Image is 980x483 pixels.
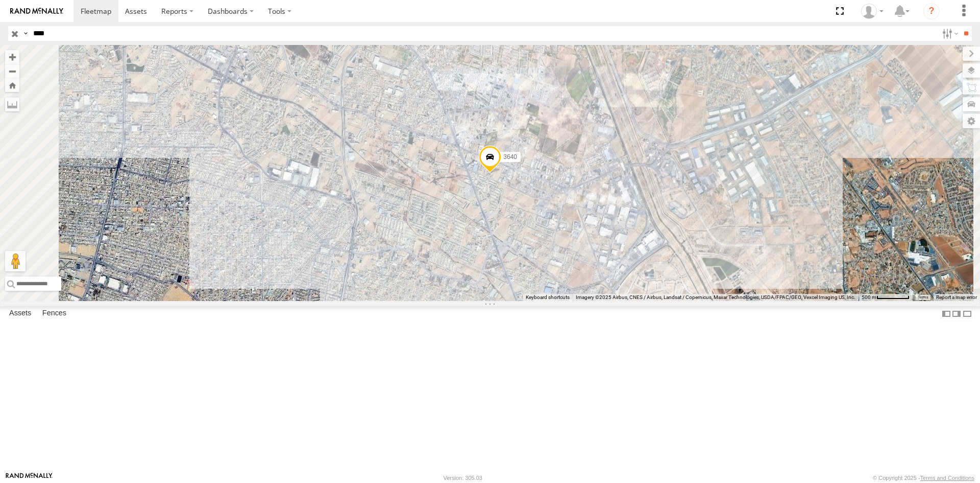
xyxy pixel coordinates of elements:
a: Terms and Conditions [920,475,974,481]
img: rand-logo.svg [10,8,63,15]
label: Search Query [21,26,30,41]
button: Map Scale: 500 m per 61 pixels [859,294,913,301]
label: Search Filter Options [938,26,960,41]
button: Keyboard shortcuts [526,294,570,301]
label: Hide Summary Table [962,306,972,321]
span: Imagery ©2025 Airbus, CNES / Airbus, Landsat / Copernicus, Maxar Technologies, USDA/FPAC/GEO, Vex... [576,294,855,300]
button: Zoom in [5,50,19,64]
label: Assets [4,307,36,321]
label: Fences [37,307,71,321]
a: Terms [918,295,928,300]
label: Dock Summary Table to the Left [941,306,951,321]
label: Dock Summary Table to the Right [951,306,962,321]
label: Map Settings [963,114,980,128]
i: ? [923,3,940,19]
div: © Copyright 2025 - [873,475,974,481]
div: fernando ponce [857,4,887,19]
a: Report a map error [936,294,977,300]
label: Measure [5,97,19,111]
div: Version: 305.03 [444,475,482,481]
a: Visit our Website [6,473,53,483]
button: Drag Pegman onto the map to open Street View [5,251,26,271]
span: 3640 [503,153,517,160]
button: Zoom Home [5,78,19,92]
span: 500 m [862,294,876,300]
button: Zoom out [5,64,19,78]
